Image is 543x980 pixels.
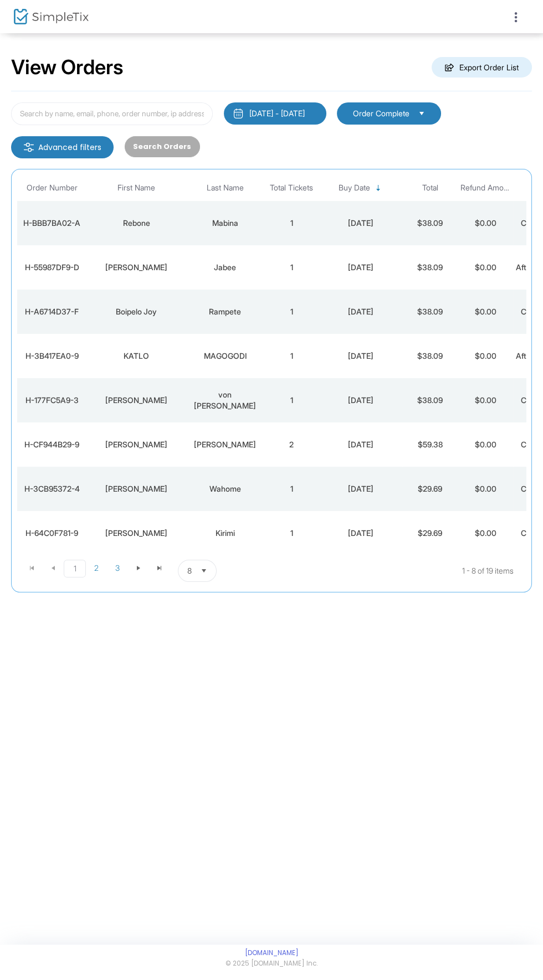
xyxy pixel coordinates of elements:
button: Select [414,107,429,120]
td: $38.09 [402,378,458,422]
div: 3/8/2025 [322,306,399,317]
span: Page 3 [107,560,128,576]
td: 1 [264,334,319,378]
img: monthly [233,108,244,119]
div: 8/8/2025 [322,262,399,273]
h2: View Orders [11,55,124,80]
input: Search by name, email, phone, order number, ip address, or last 4 digits of card [11,102,213,125]
div: Mabina [189,218,261,229]
div: H-177FC5A9-3 [20,395,84,406]
td: $0.00 [458,201,513,245]
m-button: Advanced filters [11,136,114,158]
span: Sortable [374,184,383,193]
div: 27/7/2025 [322,439,399,450]
div: 27/7/2025 [322,528,399,539]
div: 27/7/2025 [322,483,399,494]
td: 1 [264,511,319,555]
td: $38.09 [402,245,458,290]
td: 1 [264,378,319,422]
span: Buy Date [339,183,370,193]
div: Jabee [189,262,261,273]
div: H-A6714D37-F [20,306,84,317]
span: First Name [117,183,155,193]
div: [DATE] - [DATE] [249,108,305,119]
span: Go to the next page [134,564,143,572]
span: Page 1 [64,560,86,577]
td: $0.00 [458,511,513,555]
div: H-BBB7BA02-A [20,218,84,229]
div: Data table [17,175,526,555]
span: 8 [187,565,192,576]
td: $0.00 [458,422,513,467]
div: 30/7/2025 [322,395,399,406]
td: 2 [264,422,319,467]
td: 1 [264,245,319,290]
div: Kelvin [89,483,183,494]
div: H-3CB95372-4 [20,483,84,494]
td: 1 [264,201,319,245]
div: 3/8/2025 [322,350,399,362]
div: H-55987DF9-D [20,262,84,273]
div: H-CF944B29-9 [20,439,84,450]
span: Go to the next page [128,560,149,576]
td: $0.00 [458,290,513,334]
td: $59.38 [402,422,458,467]
div: Michelle [89,439,183,450]
m-button: Export Order List [432,57,532,78]
div: Joan [89,528,183,539]
div: Boipelo Joy [89,306,183,317]
div: Sarah [89,262,183,273]
div: 11/8/2025 [322,218,399,229]
div: Kirimi [189,528,261,539]
span: Go to the last page [149,560,170,576]
a: [DOMAIN_NAME] [245,948,299,957]
div: MAGOGODI [189,350,261,362]
span: © 2025 [DOMAIN_NAME] Inc. [226,959,317,969]
td: $38.09 [402,201,458,245]
kendo-pager-info: 1 - 8 of 19 items [327,560,514,582]
div: KATLO [89,350,183,362]
td: $0.00 [458,334,513,378]
div: Rebone [89,218,183,229]
span: Go to the last page [155,564,164,572]
td: $29.69 [402,511,458,555]
td: $38.09 [402,334,458,378]
div: H-64C0F781-9 [20,528,84,539]
td: $29.69 [402,467,458,511]
td: 1 [264,290,319,334]
td: $0.00 [458,378,513,422]
span: Last Name [207,183,244,193]
span: Order Complete [353,108,409,119]
th: Total [402,175,458,201]
img: filter [23,142,34,153]
div: Luisa [89,395,183,406]
div: Wanda [189,439,261,450]
td: $0.00 [458,467,513,511]
div: Wahome [189,483,261,494]
span: Order Number [27,183,78,193]
button: Select [196,560,212,581]
div: von Habsburg [189,389,261,411]
div: H-3B417EA0-9 [20,350,84,362]
td: $0.00 [458,245,513,290]
button: [DATE] - [DATE] [224,102,326,125]
span: Page 2 [86,560,107,576]
th: Total Tickets [264,175,319,201]
td: $38.09 [402,290,458,334]
div: Rampete [189,306,261,317]
td: 1 [264,467,319,511]
th: Refund Amount [458,175,513,201]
